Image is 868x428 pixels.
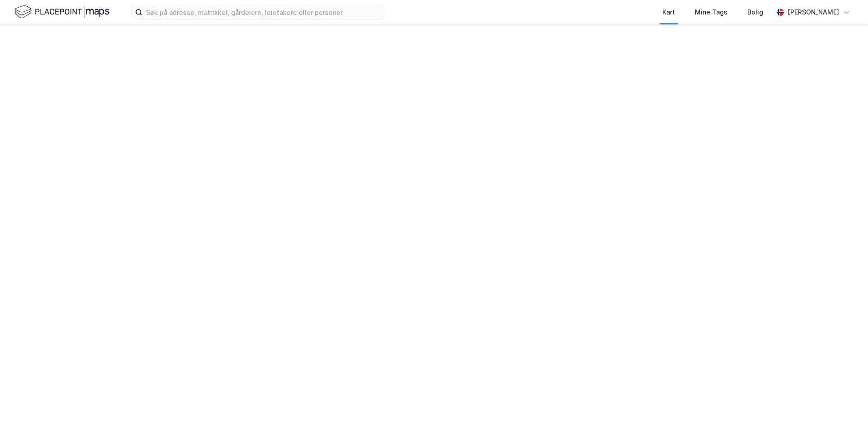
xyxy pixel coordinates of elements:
input: Søk på adresse, matrikkel, gårdeiere, leietakere eller personer [142,5,384,19]
iframe: Chat Widget [823,385,868,428]
div: [PERSON_NAME] [788,7,839,18]
div: Kart [662,7,675,18]
img: logo.f888ab2527a4732fd821a326f86c7f29.svg [14,4,109,20]
div: Mine Tags [695,7,727,18]
div: Bolig [747,7,763,18]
